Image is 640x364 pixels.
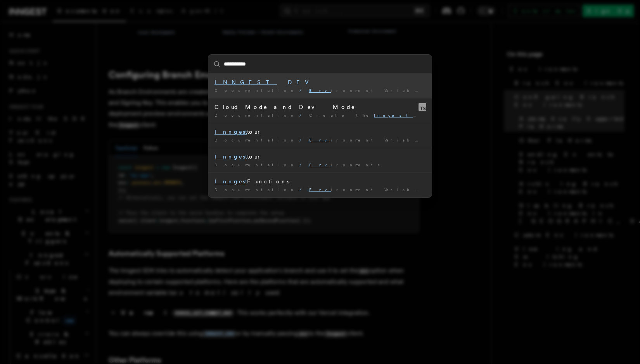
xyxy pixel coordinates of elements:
[214,153,426,160] div: tour
[309,162,331,167] mark: Env
[214,162,296,167] span: Documentation
[309,113,450,117] span: Create the Client
[309,88,434,93] span: ironment Variables
[299,138,306,142] span: /
[214,178,247,185] mark: Inngest
[309,187,331,192] mark: Env
[214,154,247,160] mark: Inngest
[309,88,331,93] mark: Env
[309,138,331,142] mark: Env
[214,129,247,135] mark: Inngest
[299,162,306,167] span: /
[214,178,426,185] div: Functions
[214,128,426,136] div: tour
[374,113,422,117] mark: Inngest
[214,78,426,86] div: _DEV
[214,187,296,192] span: Documentation
[214,88,296,93] span: Documentation
[214,103,426,111] div: Cloud Mode and Dev Mode
[214,113,296,117] span: Documentation
[299,113,306,117] span: /
[309,162,384,167] span: ironments
[214,138,296,142] span: Documentation
[309,138,434,142] span: ironment Variables
[299,88,306,93] span: /
[309,187,434,192] span: ironment Variables
[299,187,306,192] span: /
[214,79,274,85] mark: INNGEST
